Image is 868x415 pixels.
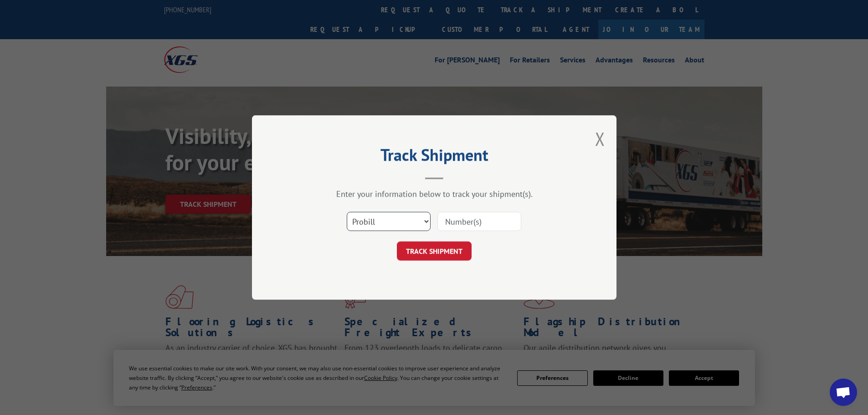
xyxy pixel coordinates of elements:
[595,127,605,151] button: Close modal
[437,212,521,231] input: Number(s)
[298,149,571,166] h2: Track Shipment
[397,241,472,261] button: TRACK SHIPMENT
[298,189,571,199] div: Enter your information below to track your shipment(s).
[830,379,857,406] div: Open chat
